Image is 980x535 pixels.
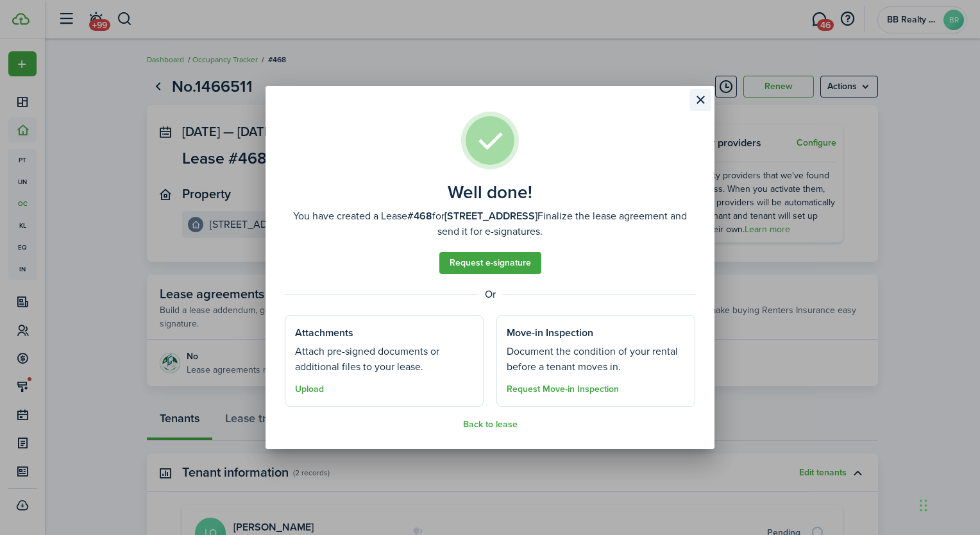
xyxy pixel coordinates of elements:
[407,208,432,223] b: #468
[507,384,619,395] button: Request Move-in Inspection
[916,473,980,535] iframe: Chat Widget
[285,287,695,302] well-done-separator: Or
[444,208,537,223] b: [STREET_ADDRESS]
[439,252,541,274] a: Request e-signature
[295,325,353,341] well-done-section-title: Attachments
[507,344,685,375] well-done-section-description: Document the condition of your rental before a tenant moves in.
[507,325,593,341] well-done-section-title: Move-in Inspection
[448,182,532,203] well-done-title: Well done!
[295,344,473,375] well-done-section-description: Attach pre-signed documents or additional files to your lease.
[285,208,695,239] well-done-description: You have created a Lease for Finalize the lease agreement and send it for e-signatures.
[295,384,324,395] button: Upload
[689,89,711,111] button: Close modal
[920,486,927,525] div: Drag
[463,420,518,430] button: Back to lease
